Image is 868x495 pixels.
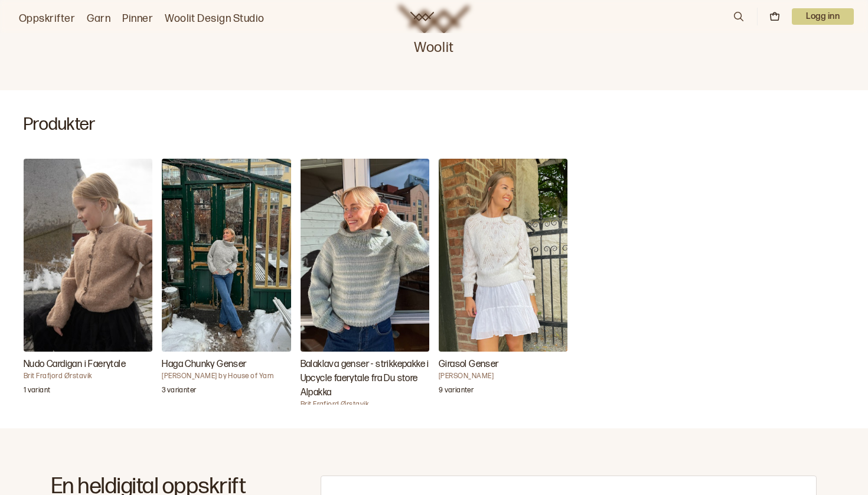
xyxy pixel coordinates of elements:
[301,400,429,409] h4: Brit Frafjord Ørstavik
[162,159,291,352] img: Øyunn Krogh by House of YarnHaga Chunky Genser
[24,358,152,372] h3: Nudo Cardigan i Faerytale
[301,358,429,400] h3: Balaklava genser - strikkepakke i Upcycle faerytale fra Du store Alpakka
[24,386,50,398] p: 1 variant
[439,159,567,405] a: Girasol Genser
[792,8,854,25] p: Logg inn
[165,11,265,27] a: Woolit Design Studio
[162,159,291,405] a: Haga Chunky Genser
[399,34,469,57] p: Woolit
[439,372,567,381] h4: [PERSON_NAME]
[162,358,291,372] h3: Haga Chunky Genser
[301,159,429,352] img: Brit Frafjord ØrstavikBalaklava genser - strikkepakke i Upcycle faerytale fra Du store Alpakka
[439,358,567,372] h3: Girasol Genser
[87,11,110,27] a: Garn
[19,11,75,27] a: Oppskrifter
[301,159,429,405] a: Balaklava genser - strikkepakke i Upcycle faerytale fra Du store Alpakka
[439,159,567,352] img: Trine Lise HøysethGirasol Genser
[792,8,854,25] button: User dropdown
[410,12,434,21] a: Woolit
[439,386,474,398] p: 9 varianter
[162,372,291,381] h4: [PERSON_NAME] by House of Yarn
[24,159,152,352] img: Brit Frafjord ØrstavikNudo Cardigan i Faerytale
[24,372,152,381] h4: Brit Frafjord Ørstavik
[122,11,153,27] a: Pinner
[162,386,196,398] p: 3 varianter
[24,159,152,405] a: Nudo Cardigan i Faerytale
